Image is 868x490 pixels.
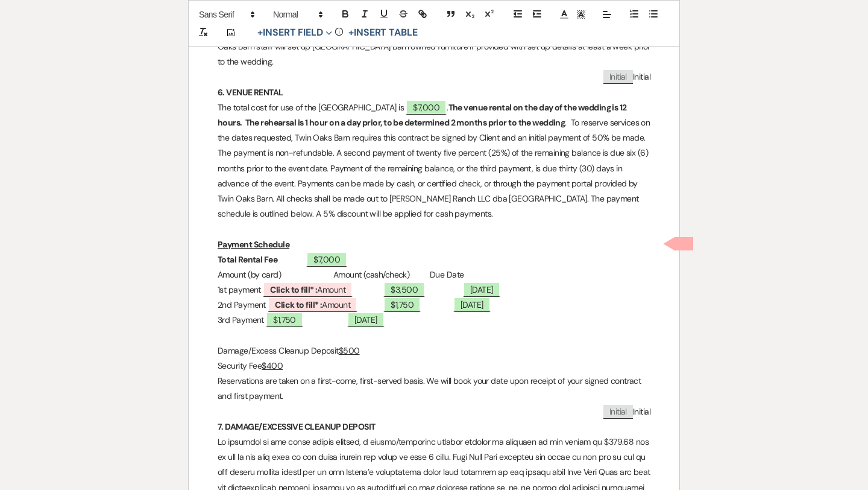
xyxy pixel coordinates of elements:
[218,282,650,297] p: 1st payment
[257,28,263,37] span: +
[463,282,500,297] span: [DATE]
[406,100,447,115] span: $7,000
[266,312,303,327] span: $1,750
[268,297,357,312] span: Amount
[348,28,354,37] span: +
[218,87,283,98] strong: 6. VENUE RENTAL
[218,297,650,313] p: 2nd Payment
[218,100,650,222] p: The total cost for use of the [GEOGRAPHIC_DATA] is . . To reserve services on the dates requested...
[218,358,650,374] p: Security Fee
[275,299,322,310] b: Click to fill* :
[218,421,375,432] strong: 7. DAMAGE/EXCESSIVE CLEANUP DEPOSIT
[599,7,615,22] span: Alignment
[270,284,317,295] b: Click to fill* :
[383,282,425,297] span: $3,500
[218,267,650,282] p: Amount (by card) Amount (cash/check) Due Date
[453,297,491,312] span: [DATE]
[268,7,327,22] span: Header Formats
[218,239,289,250] u: Payment Schedule
[218,343,650,358] p: Damage/Excess Cleanup Deposit
[218,69,650,84] p: Initial
[573,7,590,22] span: Text Background Color
[603,70,633,84] span: Initial
[344,25,422,40] button: +Insert Table
[556,7,573,22] span: Text Color
[218,374,650,404] p: Reservations are taken on a first-come, first-served basis. We will book your date upon receipt o...
[306,252,347,267] span: $7,000
[218,404,650,419] p: Initial
[218,254,277,265] strong: Total Rental Fee
[262,360,283,371] u: $400
[347,312,385,327] span: [DATE]
[218,313,650,328] p: 3rd Payment
[603,405,633,419] span: Initial
[339,345,360,356] u: $500
[383,297,421,312] span: $1,750
[263,282,353,297] span: Amount
[253,25,336,40] button: Insert Field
